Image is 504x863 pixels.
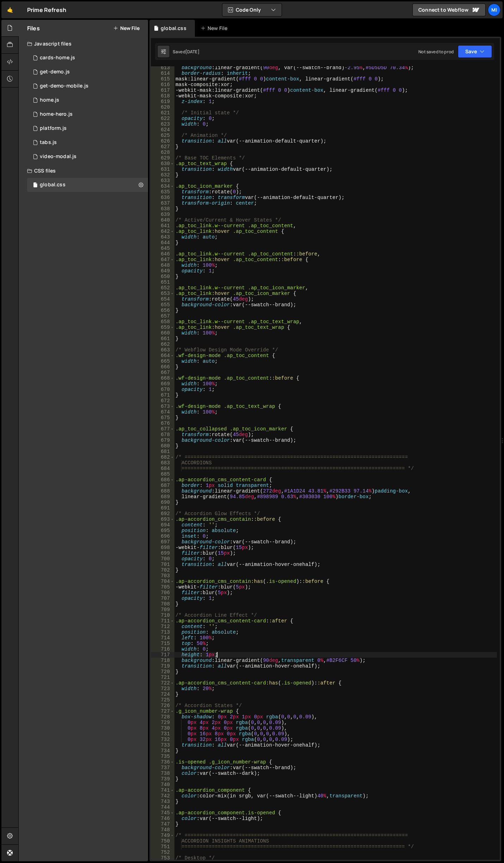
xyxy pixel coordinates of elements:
[151,268,174,274] div: 649
[151,466,174,471] div: 684
[151,262,174,268] div: 648
[173,49,199,55] div: Saved
[151,539,174,545] div: 697
[151,776,174,782] div: 739
[151,415,174,421] div: 675
[151,471,174,477] div: 685
[151,381,174,387] div: 669
[151,189,174,195] div: 635
[151,325,174,330] div: 659
[27,24,40,32] h2: Files
[151,426,174,432] div: 677
[151,161,174,167] div: 630
[40,83,88,89] div: get-demo-mobile.js
[151,686,174,692] div: 723
[151,93,174,99] div: 618
[151,833,174,838] div: 749
[151,567,174,573] div: 702
[151,375,174,381] div: 668
[151,827,174,833] div: 748
[151,110,174,116] div: 621
[151,449,174,454] div: 681
[27,150,148,164] div: 16983/47444.js
[151,99,174,104] div: 619
[151,782,174,787] div: 740
[151,596,174,601] div: 707
[151,223,174,229] div: 641
[151,313,174,319] div: 657
[151,748,174,754] div: 734
[27,107,148,121] div: 16983/47433.js
[151,771,174,776] div: 738
[151,398,174,404] div: 672
[151,274,174,279] div: 650
[151,319,174,325] div: 658
[151,607,174,612] div: 709
[151,240,174,246] div: 644
[151,82,174,87] div: 616
[1,1,19,18] a: 🤙
[151,816,174,821] div: 746
[151,404,174,409] div: 673
[151,494,174,500] div: 689
[151,370,174,375] div: 667
[151,562,174,567] div: 701
[151,725,174,731] div: 730
[151,116,174,121] div: 622
[151,680,174,686] div: 722
[40,153,76,160] div: video-modal.js
[151,714,174,720] div: 728
[151,421,174,426] div: 676
[151,573,174,579] div: 703
[151,855,174,861] div: 753
[151,342,174,347] div: 662
[151,754,174,759] div: 735
[151,483,174,488] div: 687
[27,79,148,93] div: 16983/46693.js
[151,302,174,308] div: 655
[161,25,186,32] div: global.css
[151,799,174,804] div: 743
[151,488,174,494] div: 688
[151,579,174,584] div: 704
[151,641,174,646] div: 715
[151,550,174,556] div: 699
[40,55,75,61] div: cards-home.js
[412,4,486,16] a: Connect to Webflow
[151,229,174,234] div: 642
[151,138,174,144] div: 626
[488,4,500,16] a: Mi
[151,697,174,703] div: 725
[151,200,174,206] div: 637
[151,104,174,110] div: 620
[27,135,148,150] div: 16983/46734.js
[151,212,174,217] div: 639
[151,87,174,93] div: 617
[151,392,174,398] div: 671
[151,528,174,533] div: 695
[27,178,148,192] div: 16983/46577.css
[151,601,174,607] div: 708
[151,708,174,714] div: 727
[151,810,174,816] div: 745
[151,127,174,133] div: 624
[27,121,148,135] div: 16983/46739.js
[151,71,174,76] div: 614
[151,454,174,460] div: 682
[151,217,174,223] div: 640
[222,4,282,16] button: Code Only
[151,195,174,200] div: 636
[151,675,174,680] div: 721
[151,246,174,251] div: 645
[151,793,174,799] div: 742
[151,65,174,71] div: 613
[151,742,174,748] div: 733
[151,206,174,212] div: 638
[151,347,174,353] div: 663
[151,787,174,793] div: 741
[151,387,174,392] div: 670
[151,500,174,505] div: 690
[151,737,174,742] div: 732
[185,49,199,55] div: [DATE]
